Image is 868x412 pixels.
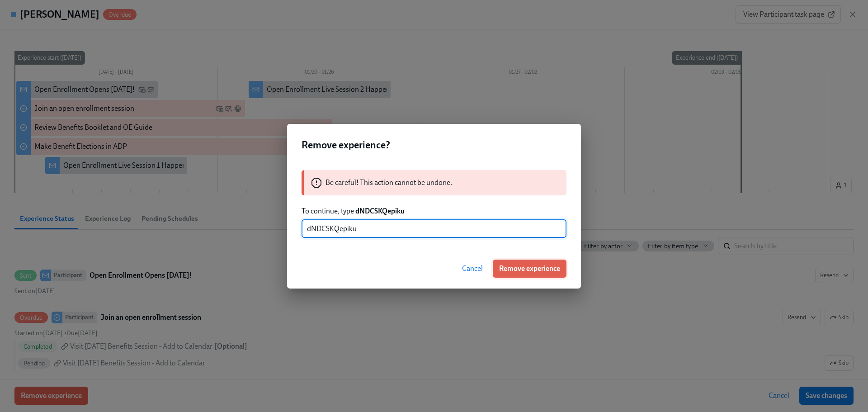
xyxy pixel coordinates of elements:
[325,178,452,188] p: Be careful! This action cannot be undone.
[462,264,483,273] span: Cancel
[302,206,566,216] p: To continue, type
[456,260,489,278] button: Cancel
[355,207,405,215] strong: dNDCSKQepiku
[499,264,560,273] span: Remove experience
[302,138,566,152] h2: Remove experience?
[493,260,566,278] button: Remove experience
